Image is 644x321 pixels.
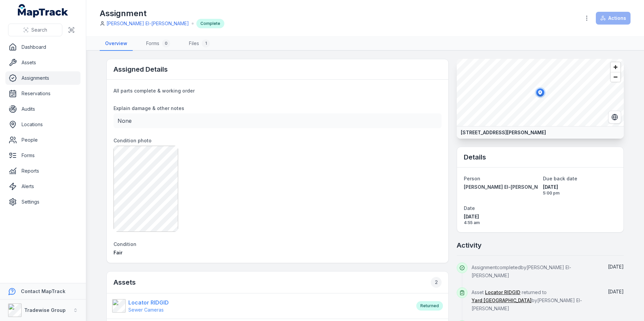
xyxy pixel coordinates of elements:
[114,241,136,247] span: Condition
[464,220,538,225] span: 4:55 am
[464,184,538,190] a: [PERSON_NAME] El-[PERSON_NAME]
[543,184,617,190] span: [DATE]
[5,149,80,162] a: Forms
[31,27,47,33] span: Search
[457,241,482,250] h2: Activity
[543,184,617,196] time: 21/08/2025, 5:00:00 pm
[461,129,546,136] strong: [STREET_ADDRESS][PERSON_NAME]
[464,213,538,225] time: 21/08/2025, 4:55:33 am
[24,307,66,313] strong: Tradewise Group
[141,37,175,51] a: Forms0
[472,289,582,311] span: Asset returned to by [PERSON_NAME] El-[PERSON_NAME]
[5,102,80,116] a: Audits
[472,264,571,278] span: Assignment completed by [PERSON_NAME] El-[PERSON_NAME]
[114,105,184,111] span: Explain damage & other notes
[114,277,442,288] h2: Assets
[485,289,520,296] a: Locator RIDGID
[608,111,621,123] button: Switch to Satellite View
[162,39,170,47] div: 0
[8,24,62,36] button: Search
[5,164,80,178] a: Reports
[100,8,224,19] h1: Assignment
[128,298,169,307] strong: Locator RIDGID
[611,62,620,72] button: Zoom in
[457,59,624,126] canvas: Map
[118,116,438,126] p: None
[5,195,80,209] a: Settings
[5,180,80,193] a: Alerts
[202,39,210,47] div: 1
[5,133,80,147] a: People
[543,190,617,196] span: 5:00 pm
[464,205,475,211] span: Date
[106,20,189,27] a: [PERSON_NAME] El-[PERSON_NAME]
[114,250,123,255] span: Fair
[5,56,80,69] a: Assets
[184,37,215,51] a: Files1
[608,264,624,270] span: [DATE]
[464,152,486,162] h2: Details
[114,138,152,143] span: Condition photo
[18,4,68,17] a: MapTrack
[608,289,624,294] time: 21/08/2025, 10:36:22 am
[431,277,442,288] div: 2
[128,307,164,313] span: Sewer Cameras
[114,88,195,94] span: All parts complete & working order
[5,40,80,54] a: Dashboard
[608,289,624,294] span: [DATE]
[416,301,443,311] div: Returned
[472,297,532,304] a: Yard [GEOGRAPHIC_DATA]
[5,87,80,100] a: Reservations
[114,65,168,74] h2: Assigned Details
[464,213,538,220] span: [DATE]
[100,37,133,51] a: Overview
[5,71,80,85] a: Assignments
[112,298,410,313] a: Locator RIDGIDSewer Cameras
[543,176,577,181] span: Due back date
[21,288,65,294] strong: Contact MapTrack
[611,72,620,82] button: Zoom out
[196,19,224,28] div: Complete
[5,118,80,131] a: Locations
[464,176,480,181] span: Person
[608,264,624,270] time: 21/08/2025, 10:36:22 am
